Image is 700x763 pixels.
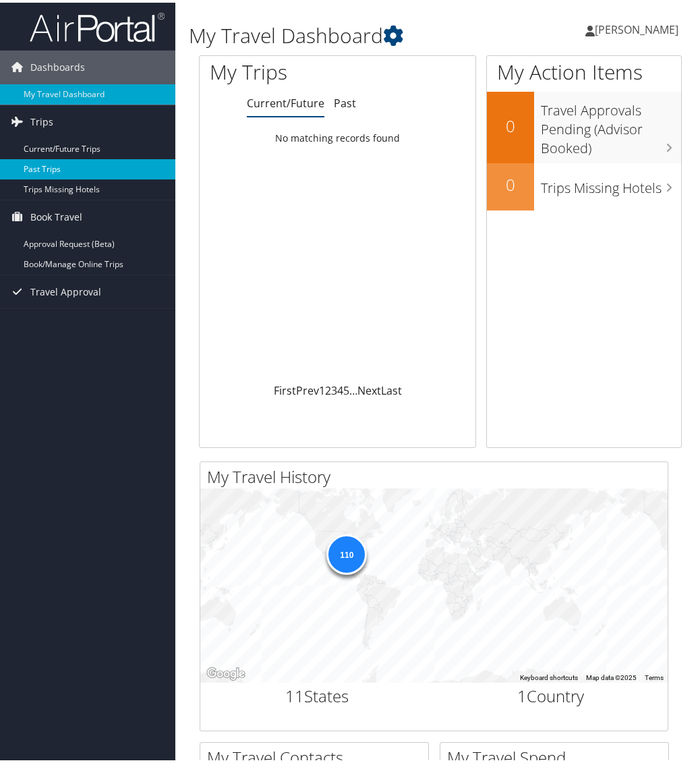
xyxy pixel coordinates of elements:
[189,19,524,47] h1: My Travel Dashboard
[541,169,681,195] h3: Trips Missing Hotels
[331,380,337,395] a: 3
[204,662,248,680] img: Google
[586,671,637,679] span: Map data ©2025
[585,7,692,47] a: [PERSON_NAME]
[30,48,85,82] span: Dashboards
[357,380,381,395] a: Next
[520,671,578,680] button: Keyboard shortcuts
[487,55,681,84] h1: My Action Items
[381,380,402,395] a: Last
[517,682,527,704] span: 1
[541,92,681,155] h3: Travel Approvals Pending (Advisor Booked)
[487,89,681,160] a: 0Travel Approvals Pending (Advisor Booked)
[334,93,356,108] a: Past
[30,103,53,136] span: Trips
[285,682,304,704] span: 11
[204,662,248,680] a: Open this area in Google Maps (opens a new window)
[337,380,343,395] a: 4
[349,380,357,395] span: …
[30,198,82,231] span: Book Travel
[326,532,367,572] div: 110
[487,161,681,208] a: 0Trips Missing Hotels
[207,463,668,486] h2: My Travel History
[296,380,319,395] a: Prev
[200,123,475,148] td: No matching records found
[210,55,351,84] h1: My Trips
[210,682,424,705] h2: States
[274,380,296,395] a: First
[645,671,664,679] a: Terms (opens in new tab)
[319,380,325,395] a: 1
[30,273,101,306] span: Travel Approval
[247,93,324,108] a: Current/Future
[487,171,534,194] h2: 0
[325,380,331,395] a: 2
[487,112,534,135] h2: 0
[30,9,165,40] img: airportal-logo.png
[595,20,678,34] span: [PERSON_NAME]
[444,682,658,705] h2: Country
[343,380,349,395] a: 5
